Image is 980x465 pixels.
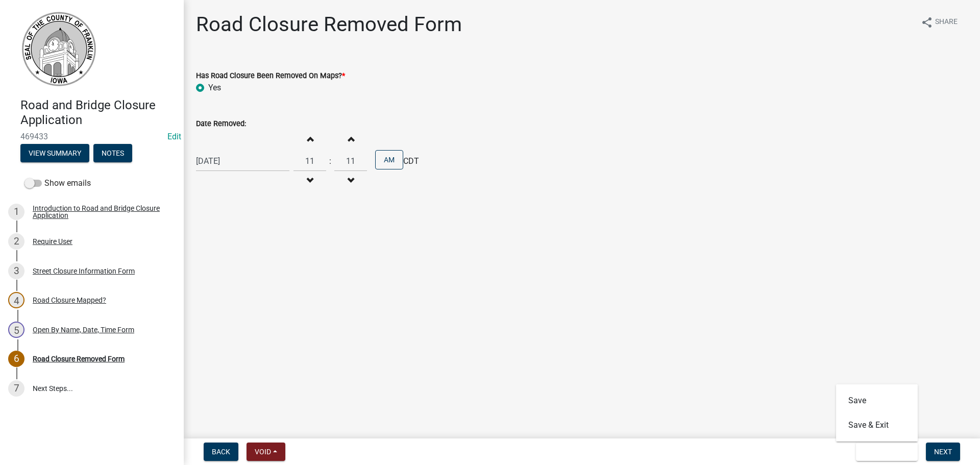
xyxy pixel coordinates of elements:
label: Has Road Closure Been Removed On Maps? [196,72,345,80]
button: AM [375,150,403,169]
div: Require User [33,238,72,245]
div: Introduction to Road and Bridge Closure Application [33,205,167,219]
input: mm/dd/yyyy [196,151,289,172]
div: Road Closure Removed Form [33,355,125,362]
input: Hours [293,151,326,172]
div: 6 [8,351,24,367]
button: View Summary [20,144,89,162]
span: CDT [403,155,419,167]
label: Show emails [24,177,91,189]
label: Yes [208,82,221,94]
div: 1 [8,204,24,220]
wm-modal-confirm: Edit Application Number [167,132,181,141]
label: Date Removed: [196,120,246,128]
div: Street Closure Information Form [33,267,135,275]
button: shareShare [913,12,966,32]
div: Open By Name, Date, Time Form [33,326,134,333]
img: Franklin County, Iowa [20,11,97,87]
h1: Road Closure Removed Form [196,12,462,37]
span: Save & Exit [864,448,903,456]
button: Notes [93,144,132,162]
span: Share [935,16,958,29]
div: 2 [8,233,24,250]
div: Road Closure Mapped? [33,297,106,304]
h4: Road and Bridge Closure Application [20,98,176,128]
div: 3 [8,263,24,279]
div: Save & Exit [836,384,918,442]
input: Minutes [334,151,367,172]
button: Next [926,443,960,461]
wm-modal-confirm: Notes [93,150,132,158]
div: : [326,155,334,167]
span: Back [212,448,230,456]
a: Edit [167,132,181,141]
span: Void [255,448,271,456]
button: Save & Exit [836,413,918,437]
span: 469433 [20,132,163,141]
wm-modal-confirm: Summary [20,150,89,158]
button: Save [836,388,918,413]
span: Next [934,448,952,456]
div: 4 [8,292,24,308]
i: share [921,16,933,29]
button: Back [204,443,238,461]
div: 7 [8,380,24,397]
div: 5 [8,322,24,338]
button: Save & Exit [856,443,918,461]
button: Void [247,443,285,461]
